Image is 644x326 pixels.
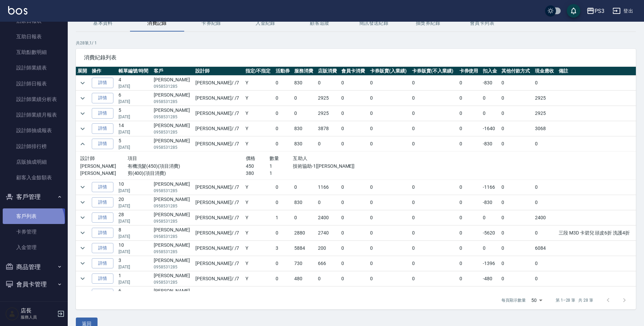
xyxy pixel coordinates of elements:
button: expand row [78,93,88,103]
a: 詳情 [92,108,113,119]
img: Logo [8,6,27,15]
td: 0 [340,225,368,240]
td: 0 [340,256,368,271]
td: 0 [368,76,410,90]
td: 0 [316,76,340,90]
td: 0 [500,121,533,136]
td: [PERSON_NAME] / /7 [194,256,243,271]
p: [PERSON_NAME] [80,163,128,170]
td: 0 [368,271,410,286]
th: 店販消費 [316,67,340,76]
h5: 店長 [21,307,55,314]
td: 830 [293,76,316,90]
td: 0 [410,180,457,195]
td: 0 [500,76,533,90]
td: [PERSON_NAME] [152,137,194,151]
td: 2880 [293,225,316,240]
p: 0958531285 [154,279,192,285]
td: 0 [458,121,481,136]
td: Y [244,286,274,301]
td: 0 [533,286,557,301]
td: 0 [458,76,481,90]
td: [PERSON_NAME] [152,225,194,240]
a: 詳情 [92,228,113,238]
p: 0958531285 [154,99,192,105]
td: 0 [274,106,293,121]
th: 客戶 [152,67,194,76]
button: 簡訊發送紀錄 [347,15,401,32]
th: 服務消費 [293,67,316,76]
td: 0 [340,106,368,121]
td: [PERSON_NAME] [152,121,194,136]
button: 商品管理 [3,258,65,276]
td: 0 [410,241,457,256]
p: [DATE] [119,233,150,240]
td: 3 [117,256,152,271]
a: 詳情 [92,182,113,192]
th: 備註 [557,67,636,76]
td: 0 [500,225,533,240]
td: 0 [500,256,533,271]
td: [PERSON_NAME] / /7 [194,106,243,121]
td: -1396 [481,256,500,271]
td: 0 [368,106,410,121]
td: 6 [117,286,152,301]
td: 0 [533,137,557,151]
p: [DATE] [119,218,150,224]
td: Y [244,241,274,256]
button: expand row [78,228,88,238]
td: 2925 [533,106,557,121]
p: 450 [246,163,270,170]
td: [PERSON_NAME] / /7 [194,91,243,106]
td: 730 [293,256,316,271]
button: expand row [78,258,88,268]
p: 技術協助-1[[PERSON_NAME]] [293,163,364,170]
td: 0 [368,241,410,256]
td: [PERSON_NAME] [152,256,194,271]
th: 卡券販賣(不入業績) [410,67,457,76]
td: 10 [117,241,152,256]
a: 詳情 [92,289,113,299]
p: 0958531285 [154,144,192,150]
td: [PERSON_NAME] [152,210,194,225]
td: 0 [458,106,481,121]
td: 0 [500,195,533,210]
td: -1166 [481,180,500,195]
td: Y [244,271,274,286]
a: 詳情 [92,93,113,103]
td: [PERSON_NAME] [152,91,194,106]
td: -1450 [481,286,500,301]
td: 8 [117,225,152,240]
td: 0 [500,137,533,151]
td: 2740 [316,225,340,240]
td: 0 [481,241,500,256]
td: 480 [293,271,316,286]
td: -830 [481,76,500,90]
td: [PERSON_NAME] / /7 [194,180,243,195]
td: 0 [458,210,481,225]
p: 有機洗髮(450)(項目消費) [128,163,246,170]
td: 1166 [316,180,340,195]
td: 0 [500,286,533,301]
td: 0 [410,137,457,151]
td: 14 [117,121,152,136]
td: 0 [481,210,500,225]
td: 28 [117,210,152,225]
p: [DATE] [119,249,150,255]
a: 詳情 [92,258,113,269]
td: 0 [458,271,481,286]
td: 720 [316,286,340,301]
td: 0 [368,256,410,271]
a: 設計師業績分析表 [3,91,65,107]
p: [DATE] [119,114,150,120]
button: expand row [78,139,88,149]
td: Y [244,195,274,210]
a: 詳情 [92,273,113,284]
a: 顧客入金餘額表 [3,170,65,185]
td: 0 [368,195,410,210]
td: 0 [274,256,293,271]
td: [PERSON_NAME] / /7 [194,121,243,136]
td: 0 [458,195,481,210]
p: 0958531285 [154,188,192,194]
td: 0 [316,271,340,286]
